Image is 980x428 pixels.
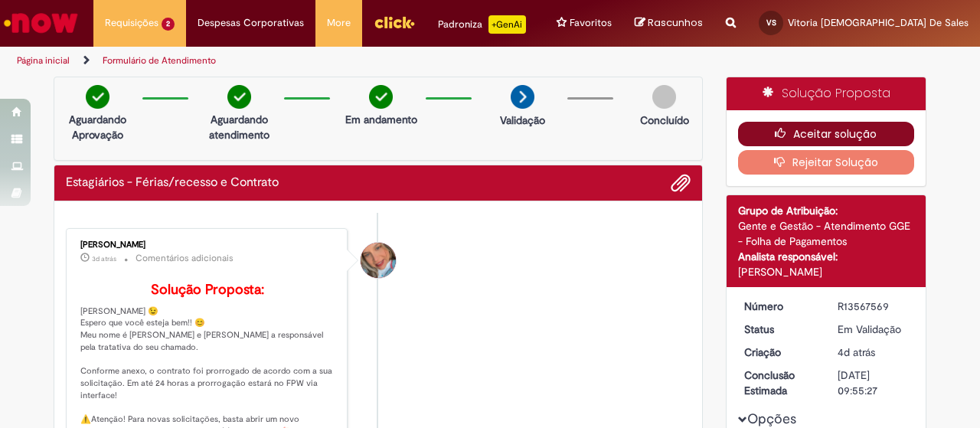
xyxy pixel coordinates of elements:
[727,77,926,110] div: Solução Proposta
[635,16,703,31] a: Rascunhos
[202,112,276,142] p: Aguardando atendimento
[738,264,915,279] div: [PERSON_NAME]
[500,113,545,128] p: Validação
[788,16,969,29] span: Vitoria [DEMOGRAPHIC_DATA] De Sales
[838,345,875,359] time: 25/09/2025 15:55:23
[652,85,676,109] img: img-circle-grey.png
[838,345,875,359] span: 4d atrás
[361,243,396,278] div: Jacqueline Andrade Galani
[438,15,526,34] div: Padroniza
[766,18,776,28] span: VS
[738,122,915,146] button: Aceitar solução
[227,85,251,109] img: check-circle-green.png
[151,281,264,299] b: Solução Proposta:
[738,150,915,175] button: Rejeitar Solução
[733,322,827,337] dt: Status
[17,54,70,67] a: Página inicial
[345,112,417,127] p: Em andamento
[92,254,116,263] span: 3d atrás
[369,85,393,109] img: check-circle-green.png
[671,173,691,193] button: Adicionar anexos
[162,18,175,31] span: 2
[570,15,612,31] span: Favoritos
[136,252,234,265] small: Comentários adicionais
[2,8,80,38] img: ServiceNow
[80,240,335,250] div: [PERSON_NAME]
[11,47,642,75] ul: Trilhas de página
[105,15,158,31] span: Requisições
[488,15,526,34] p: +GenAi
[60,112,135,142] p: Aguardando Aprovação
[198,15,304,31] span: Despesas Corporativas
[733,299,827,314] dt: Número
[511,85,534,109] img: arrow-next.png
[733,345,827,360] dt: Criação
[733,368,827,398] dt: Conclusão Estimada
[92,254,116,263] time: 26/09/2025 11:25:21
[103,54,216,67] a: Formulário de Atendimento
[648,15,703,30] span: Rascunhos
[374,11,415,34] img: click_logo_yellow_360x200.png
[640,113,689,128] p: Concluído
[86,85,109,109] img: check-circle-green.png
[327,15,351,31] span: More
[838,345,909,360] div: 25/09/2025 15:55:23
[738,249,915,264] div: Analista responsável:
[838,368,909,398] div: [DATE] 09:55:27
[738,218,915,249] div: Gente e Gestão - Atendimento GGE - Folha de Pagamentos
[66,176,279,190] h2: Estagiários - Férias/recesso e Contrato Histórico de tíquete
[838,322,909,337] div: Em Validação
[738,203,915,218] div: Grupo de Atribuição:
[838,299,909,314] div: R13567569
